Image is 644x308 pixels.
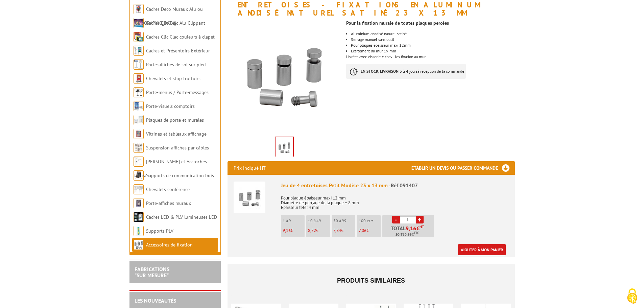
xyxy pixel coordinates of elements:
span: Soit € [396,232,419,237]
a: Porte-visuels comptoirs [146,103,195,109]
img: Accessoires de fixation [134,240,144,250]
p: € [359,228,381,233]
img: Cadres LED & PLV lumineuses LED [134,212,144,222]
p: € [283,228,305,233]
img: Cimaises et Accroches tableaux [134,157,144,167]
img: Cadres Clic-Clac couleurs à clapet [134,32,144,42]
img: accessoires_de_fixation_091407.jpg [228,20,341,134]
a: Accessoires de fixation [146,242,193,248]
a: Plaques de porte et murales [146,117,204,123]
h3: Etablir un devis ou passer commande [411,161,515,175]
a: Supports PLV [146,228,173,234]
sup: HT [420,224,424,229]
a: Vitrines et tableaux affichage [146,131,207,137]
img: Porte-menus / Porte-messages [134,87,144,97]
img: Supports PLV [134,226,144,236]
p: Prix indiqué HT [234,161,266,175]
p: à réception de la commande [346,64,466,79]
a: Cadres Clic-Clac couleurs à clapet [146,34,215,40]
p: € [333,228,355,233]
a: - [392,216,400,223]
p: 100 et + [359,218,381,223]
div: Jeu de 4 entretoises Petit Modèle 23 x 13 mm - [281,182,509,189]
button: Cookies (fenêtre modale) [620,285,644,308]
p: 10 à 49 [308,218,330,223]
img: Plaques de porte et murales [134,115,144,125]
img: Chevalets conférence [134,184,144,194]
span: 10,99 [403,232,412,237]
img: Suspension affiches par câbles [134,143,144,153]
a: Porte-affiches de sol sur pied [146,62,206,68]
p: € [308,228,330,233]
span: 7,06 [359,228,366,233]
sup: TTC [414,231,419,235]
a: Cadres et Présentoirs Extérieur [146,48,210,54]
p: Total [384,226,434,237]
span: Produits similaires [337,277,405,284]
a: Chevalets conférence [146,186,190,192]
img: Vitrines et tableaux affichage [134,129,144,139]
span: 8,72 [308,228,316,233]
p: 50 à 99 [333,218,355,223]
li: Serrage manuel sans outil [351,38,515,42]
a: LES NOUVEAUTÉS [135,297,176,304]
p: Pour plaque épaisseur maxi 12 mm Diamètre de perçage de la plaque = 8 mm Epaisseur tete: 4 mm [281,191,509,210]
a: Porte-affiches muraux [146,200,191,206]
a: Cadres Clic-Clac Alu Clippant [146,20,205,26]
div: Livrées avec visserie + chevilles fixation au mur [346,17,520,86]
span: Réf.091407 [391,182,418,189]
span: 9,16 [406,226,416,231]
li: Ecartement du mur 19 mm [351,49,515,53]
li: Aluminium anodisé naturel satiné [351,32,515,36]
a: Cadres LED & PLV lumineuses LED [146,214,217,220]
strong: Pour la fixation murale de toutes plaques percées [346,20,449,26]
a: FABRICATIONS"Sur Mesure" [135,266,169,279]
span: € [416,226,420,231]
a: Cadres Deco Muraux Alu ou [GEOGRAPHIC_DATA] [134,6,203,26]
li: Pour plaques épaisseur maxi 12mm [351,43,515,47]
img: Porte-visuels comptoirs [134,101,144,111]
img: Jeu de 4 entretoises Petit Modèle 23 x 13 mm [234,182,265,213]
img: Cadres Deco Muraux Alu ou Bois [134,4,144,14]
a: Supports de communication bois [146,172,214,179]
a: Chevalets et stop trottoirs [146,75,200,81]
img: Porte-affiches muraux [134,198,144,208]
strong: EN STOCK, LIVRAISON 3 à 4 jours [361,69,418,74]
a: Ajouter à mon panier [458,244,506,255]
a: Suspension affiches par câbles [146,145,209,151]
a: Porte-menus / Porte-messages [146,89,209,95]
img: Chevalets et stop trottoirs [134,73,144,84]
img: Cookies (fenêtre modale) [624,288,641,305]
img: Cadres et Présentoirs Extérieur [134,46,144,56]
span: 9,16 [283,228,291,233]
a: [PERSON_NAME] et Accroches tableaux [134,159,207,179]
a: + [416,216,424,223]
img: accessoires_de_fixation_091407.jpg [276,137,293,158]
p: 1 à 9 [283,218,305,223]
img: Porte-affiches de sol sur pied [134,60,144,70]
span: 7,84 [333,228,341,233]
